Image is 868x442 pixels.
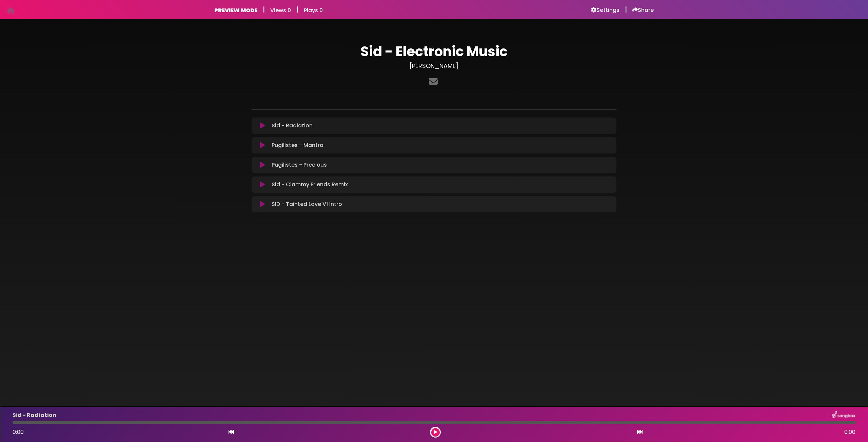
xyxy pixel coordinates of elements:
h3: [PERSON_NAME] [252,62,616,70]
p: Pugilistes - Precious [272,161,327,169]
p: Sid - Radiation [272,122,313,130]
p: SID - Tainted Love V1 Intro [272,200,342,208]
h5: | [296,5,298,14]
h6: Plays 0 [304,7,323,14]
p: Pugilistes - Mantra [272,141,323,149]
h5: | [625,5,627,14]
h6: Views 0 [270,7,291,14]
h6: PREVIEW MODE [214,7,257,14]
h1: Sid - Electronic Music [252,43,616,60]
h5: | [263,5,265,14]
a: Settings [591,7,619,14]
p: Sid - Clammy Friends Remix [272,181,348,189]
a: Share [632,7,654,14]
